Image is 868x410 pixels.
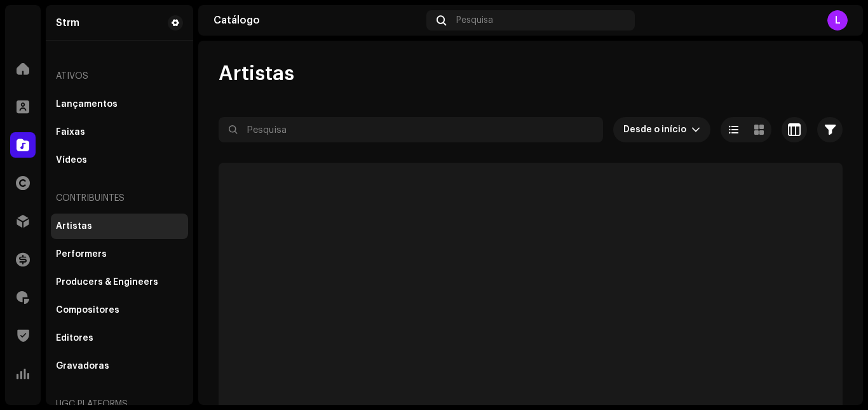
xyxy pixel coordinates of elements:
re-a-nav-header: Ativos [51,61,188,92]
re-m-nav-item: Editores [51,325,188,351]
span: Pesquisa [456,15,493,25]
re-m-nav-item: Faixas [51,120,188,145]
re-m-nav-item: Lançamentos [51,92,188,117]
span: Artistas [219,61,294,86]
div: Performers [56,249,107,259]
div: Producers & Engineers [56,277,158,287]
div: dropdown trigger [691,117,700,142]
re-m-nav-item: Compositores [51,297,188,323]
input: Pesquisa [219,117,603,142]
span: Desde o início [623,117,691,142]
div: Vídeos [56,155,87,165]
div: Compositores [56,305,119,315]
div: Editores [56,333,93,343]
div: Lançamentos [56,99,118,109]
re-m-nav-item: Gravadoras [51,353,188,379]
div: L [827,10,848,31]
div: Catálogo [214,15,421,25]
div: Artistas [56,221,92,231]
re-m-nav-item: Vídeos [51,147,188,173]
div: Gravadoras [56,361,109,371]
div: Faixas [56,127,85,137]
div: Strm [56,18,79,28]
re-m-nav-item: Artistas [51,214,188,239]
re-m-nav-item: Producers & Engineers [51,270,188,295]
re-a-nav-header: Contribuintes [51,183,188,214]
re-m-nav-item: Performers [51,242,188,267]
